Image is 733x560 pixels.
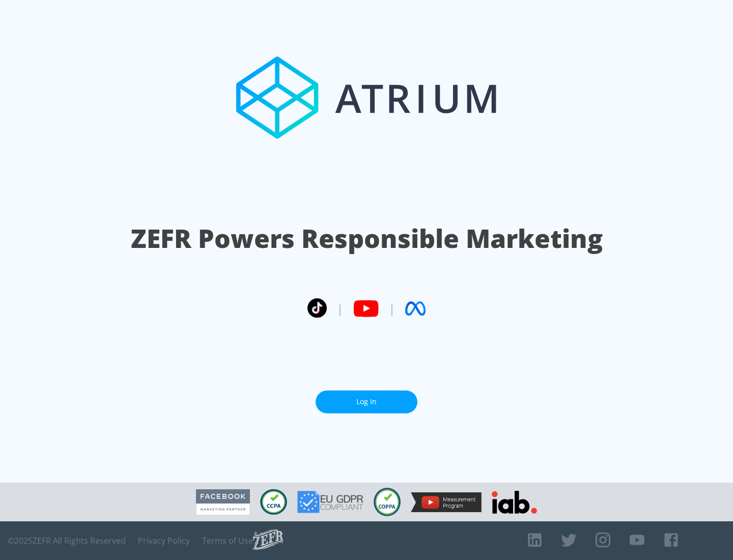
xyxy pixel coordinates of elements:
span: | [337,301,343,316]
a: Log In [316,390,417,413]
img: Facebook Marketing Partner [196,489,250,515]
img: IAB [492,491,537,514]
span: | [389,301,395,316]
a: Privacy Policy [138,536,190,546]
img: COPPA Compliant [374,488,401,516]
img: GDPR Compliant [297,491,363,513]
img: YouTube Measurement Program [411,492,482,512]
a: Terms of Use [202,536,253,546]
h1: ZEFR Powers Responsible Marketing [131,221,603,256]
img: CCPA Compliant [260,489,287,515]
span: © 2025 ZEFR All Rights Reserved [8,536,126,546]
